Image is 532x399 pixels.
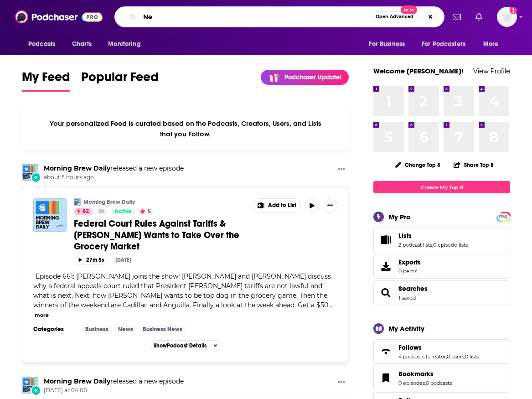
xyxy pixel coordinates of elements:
a: 0 episode lists [433,242,468,248]
span: [DATE] at 04:00 [44,387,184,394]
img: User Profile [497,7,517,27]
input: Search podcasts, credits, & more... [139,10,372,24]
h3: Categories [33,326,74,333]
a: Morning Brew Daily [22,377,38,394]
a: Business News [139,326,186,333]
div: Search podcasts, credits, & more... [114,6,444,27]
div: [DATE] [115,257,131,263]
div: My Pro [388,212,411,221]
a: 4 podcasts [398,353,424,360]
p: Podchaser Update! [284,73,341,81]
button: Show More Button [253,199,301,212]
a: 1 saved [398,295,416,301]
a: Lists [398,232,468,240]
span: Searches [373,280,510,305]
a: PRO [498,213,509,220]
span: Federal Court Rules Against Tariffs & [PERSON_NAME] Wants to Take Over the Grocery Market [74,218,239,252]
button: ShowPodcast Details [150,340,222,351]
button: 27m 5s [74,256,108,264]
a: Show notifications dropdown [472,9,486,25]
img: Morning Brew Daily [22,164,38,181]
span: Bookmarks [373,366,510,390]
a: Bookmarks [398,370,452,378]
button: open menu [362,36,416,53]
button: Change Top 8 [389,159,446,171]
a: My Feed [22,69,70,92]
button: Show More Button [334,377,349,389]
a: Show notifications dropdown [449,9,465,25]
button: Share Top 8 [453,156,494,174]
span: about 5 hours ago [44,174,184,181]
a: Active [111,208,135,215]
span: 0 items [398,268,421,275]
span: Monitoring [108,38,140,51]
span: Charts [72,38,92,51]
button: more [35,311,49,319]
span: Lists [398,232,412,240]
a: Business [82,326,112,333]
span: Add to List [268,202,296,209]
div: New Episode [31,385,41,395]
a: News [114,326,137,333]
div: Your personalized Feed is curated based on the Podcasts, Creators, Users, and Lists that you Follow. [22,108,349,150]
span: , [424,353,425,360]
span: Exports [398,258,421,266]
span: Follows [373,339,510,364]
span: Popular Feed [81,69,159,90]
button: 5 [137,208,154,215]
a: 0 episodes [398,380,425,386]
a: Morning Brew Daily [44,377,110,385]
span: Podcasts [28,38,55,51]
a: 1 creator [425,353,446,360]
a: 0 podcasts [426,380,452,386]
a: Bookmarks [377,372,395,384]
a: Morning Brew Daily [44,164,110,172]
div: My Activity [388,324,424,333]
span: Active [114,207,132,216]
a: Federal Court Rules Against Tariffs & Aldi Wants to Take Over the Grocery Market [33,198,67,232]
span: " [33,272,331,309]
span: , [425,380,426,386]
a: Lists [377,233,395,246]
span: ... [328,301,332,309]
span: Bookmarks [398,370,434,378]
span: PRO [498,213,509,220]
a: Popular Feed [81,69,159,92]
a: 2 podcast lists [398,242,432,248]
span: Logged in as LoriBecker [497,7,517,27]
img: Podchaser - Follow, Share and Rate Podcasts [15,8,103,26]
a: Charts [66,36,97,53]
span: Show Podcast Details [154,342,207,349]
span: , [446,353,447,360]
button: open menu [102,36,152,53]
button: open menu [22,36,67,53]
span: Lists [373,228,510,252]
span: 82 [83,207,89,216]
a: Create My Top 8 [373,181,510,193]
button: open menu [416,36,479,53]
span: Exports [377,260,395,273]
span: Open Advanced [376,15,413,19]
button: Open AdvancedNew [372,11,418,22]
button: Show More Button [323,198,337,213]
a: 0 lists [465,353,479,360]
a: View Profile [473,67,510,75]
a: 0 users [447,353,464,360]
span: Episode 661: [PERSON_NAME] joins the show! [PERSON_NAME] and [PERSON_NAME] discuss why a federal ... [33,272,331,309]
a: Morning Brew Daily [83,198,135,206]
button: Show More Button [334,164,349,176]
span: For Podcasters [422,38,465,51]
img: Morning Brew Daily [74,198,81,206]
a: Searches [398,285,428,293]
a: Welcome [PERSON_NAME]! [373,67,464,75]
span: For Business [369,38,405,51]
a: 82 [74,208,93,215]
button: Show profile menu [497,7,517,27]
span: , [464,353,465,360]
a: Follows [398,343,479,352]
